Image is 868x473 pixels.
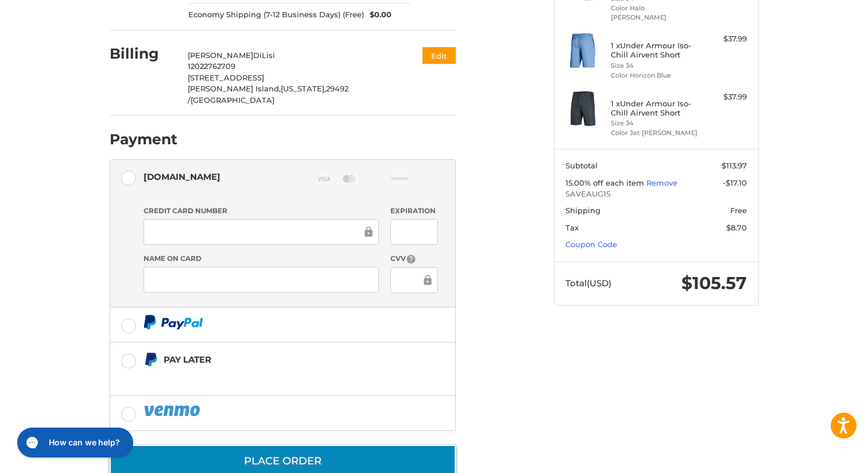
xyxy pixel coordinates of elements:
span: SAVEAUG15 [565,189,747,200]
span: Subtotal [565,161,598,170]
a: Remove [646,178,677,187]
span: 12022762709 [188,61,235,71]
li: Color Jet [PERSON_NAME] [611,128,699,138]
span: Tax [565,223,579,232]
span: 29492 / [188,84,348,105]
h4: 1 x Under Armour Iso-Chill Airvent Short [611,41,699,60]
span: Economy Shipping (7-12 Business Days) (Free) [188,9,364,21]
li: Color Halo [PERSON_NAME] [611,3,699,22]
span: [PERSON_NAME] [188,51,253,60]
span: DiLisi [253,51,275,60]
iframe: Google Customer Reviews [773,442,868,473]
a: Coupon Code [565,240,617,249]
span: 15.00% off each item [565,178,646,187]
img: PayPal icon [144,403,202,418]
span: [STREET_ADDRESS] [188,73,264,82]
span: $105.57 [681,272,747,294]
span: Shipping [565,206,600,215]
span: -$17.10 [723,178,747,187]
span: $8.70 [726,223,747,232]
label: CVV [390,253,438,264]
div: Pay Later [164,350,383,369]
label: Expiration [390,206,438,216]
span: [PERSON_NAME] Island, [188,84,281,93]
li: Color Horizon Blue [611,71,699,80]
li: Size 34 [611,61,699,71]
img: PayPal icon [144,315,203,329]
span: $113.97 [722,161,747,170]
div: [DOMAIN_NAME] [144,167,220,186]
span: Total (USD) [565,278,611,289]
label: Name on Card [144,253,379,264]
iframe: PayPal Message 1 [144,372,383,382]
span: [US_STATE], [281,84,326,93]
div: $37.99 [702,91,747,103]
h4: 1 x Under Armour Iso-Chill Airvent Short [611,99,699,118]
div: $37.99 [702,33,747,45]
label: Credit Card Number [144,206,379,216]
span: $0.00 [364,9,392,21]
h2: Billing [110,45,177,63]
li: Size 34 [611,118,699,128]
span: Free [730,206,747,215]
img: Pay Later icon [144,352,158,367]
h2: Payment [110,130,177,148]
iframe: Gorgias live chat messenger [11,424,137,462]
span: [GEOGRAPHIC_DATA] [191,95,274,105]
button: Edit [423,47,456,64]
